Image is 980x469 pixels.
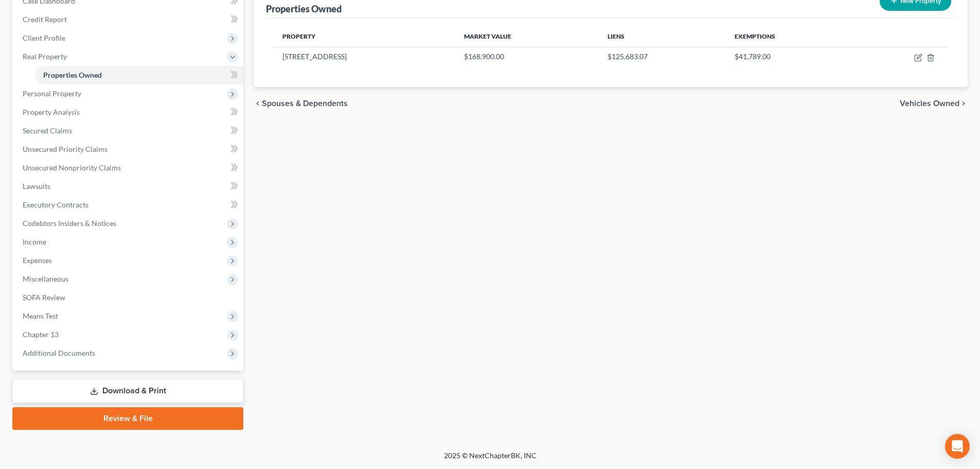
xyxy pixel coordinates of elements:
span: Properties Owned [43,71,102,79]
button: chevron_left Spouses & Dependents [254,99,348,108]
i: chevron_left [254,99,262,108]
a: Executory Contracts [14,196,243,214]
span: Credit Report [23,15,67,24]
i: chevron_right [959,99,968,108]
button: Vehicles Owned chevron_right [900,99,968,108]
span: Means Test [23,311,58,320]
span: Expenses [23,256,52,265]
td: [STREET_ADDRESS] [274,47,456,66]
span: Codebtors Insiders & Notices [23,219,116,228]
a: Download & Print [12,379,243,403]
a: Lawsuits [14,177,243,196]
span: Spouses & Dependents [262,99,348,108]
span: Unsecured Priority Claims [23,145,108,153]
span: Secured Claims [23,126,72,135]
th: Liens [599,26,726,47]
span: Chapter 13 [23,330,59,339]
div: 2025 © NextChapterBK, INC [197,450,783,469]
a: Credit Report [14,10,243,29]
a: SOFA Review [14,288,243,307]
a: Secured Claims [14,121,243,140]
div: Properties Owned [266,3,342,15]
span: Lawsuits [23,182,50,190]
td: $168,900.00 [456,47,599,66]
span: Client Profile [23,33,65,42]
span: Personal Property [23,89,81,98]
td: $125,683.07 [599,47,726,66]
a: Properties Owned [35,66,243,84]
span: Property Analysis [23,108,80,116]
span: Additional Documents [23,349,95,357]
a: Unsecured Priority Claims [14,140,243,159]
a: Review & File [12,407,243,430]
th: Property [274,26,456,47]
a: Property Analysis [14,103,243,121]
span: Unsecured Nonpriority Claims [23,163,121,172]
span: Vehicles Owned [900,99,959,108]
span: Miscellaneous [23,274,68,283]
div: Open Intercom Messenger [945,434,970,459]
span: Executory Contracts [23,200,88,209]
span: SOFA Review [23,293,65,302]
span: Real Property [23,52,67,61]
th: Exemptions [726,26,854,47]
span: Income [23,237,46,246]
a: Unsecured Nonpriority Claims [14,159,243,177]
th: Market Value [456,26,599,47]
td: $41,789.00 [726,47,854,66]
